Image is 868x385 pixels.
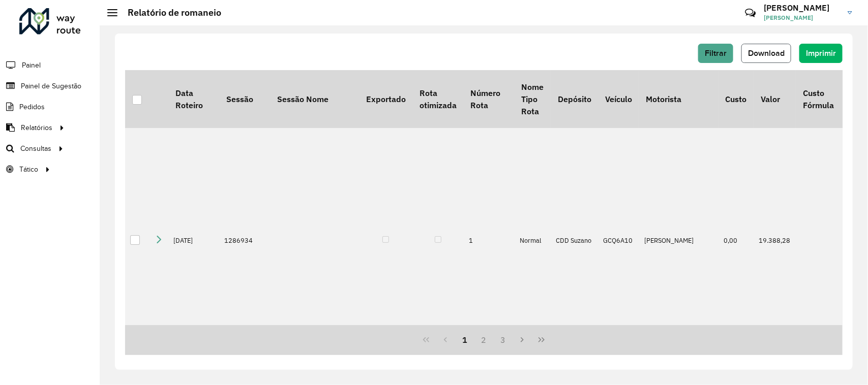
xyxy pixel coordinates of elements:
[639,128,719,352] td: [PERSON_NAME]
[21,122,52,133] span: Relatórios
[754,128,796,352] td: 19.388,28
[464,128,515,352] td: 1
[464,70,515,128] th: Número Rota
[168,70,219,128] th: Data Roteiro
[21,81,81,91] span: Painel de Sugestão
[551,128,598,352] td: CDD Suzano
[639,70,719,128] th: Motorista
[515,128,551,352] td: Normal
[705,49,727,57] span: Filtrar
[219,70,270,128] th: Sessão
[741,44,791,63] button: Download
[748,49,785,57] span: Download
[513,330,532,349] button: Next Page
[359,70,412,128] th: Exportado
[764,13,840,22] span: [PERSON_NAME]
[796,70,841,128] th: Custo Fórmula
[493,330,513,349] button: 3
[598,70,639,128] th: Veículo
[739,2,761,24] a: Contato Rápido
[168,128,219,352] td: [DATE]
[754,70,796,128] th: Valor
[719,128,754,352] td: 0,00
[806,49,836,57] span: Imprimir
[532,330,551,349] button: Last Page
[474,330,494,349] button: 2
[515,70,551,128] th: Nome Tipo Rota
[19,102,45,112] span: Pedidos
[764,3,840,13] h3: [PERSON_NAME]
[799,44,843,63] button: Imprimir
[598,128,639,352] td: GCQ6A10
[551,70,598,128] th: Depósito
[455,330,474,349] button: 1
[719,70,754,128] th: Custo
[270,70,359,128] th: Sessão Nome
[19,164,38,175] span: Tático
[412,70,463,128] th: Rota otimizada
[698,44,733,63] button: Filtrar
[22,60,41,71] span: Painel
[117,7,221,18] h2: Relatório de romaneio
[20,143,51,154] span: Consultas
[219,128,270,352] td: 1286934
